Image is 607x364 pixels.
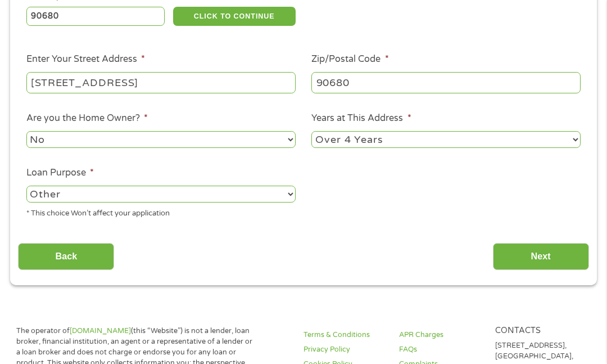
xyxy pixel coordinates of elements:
[303,330,399,341] a: Terms & Conditions
[18,244,114,271] input: Back
[26,168,94,179] label: Loan Purpose
[70,327,131,336] a: [DOMAIN_NAME]
[493,244,589,271] input: Next
[26,7,165,26] input: Enter Zipcode (e.g 01510)
[26,205,296,220] div: * This choice Won’t affect your application
[303,345,399,356] a: Privacy Policy
[399,330,495,341] a: APR Charges
[173,7,296,26] button: CLICK TO CONTINUE
[311,113,411,125] label: Years at This Address
[26,73,296,94] input: 1 Main Street
[26,54,145,66] label: Enter Your Street Address
[311,54,388,66] label: Zip/Postal Code
[495,326,591,337] h4: Contacts
[26,113,148,125] label: Are you the Home Owner?
[399,345,495,356] a: FAQs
